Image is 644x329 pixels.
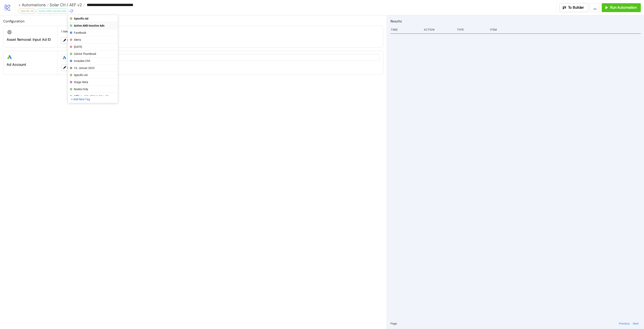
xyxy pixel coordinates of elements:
[74,31,111,34] span: Facebook
[74,95,111,98] span: Offline - Aktuell kein Max. Potenzial
[68,79,118,86] button: Stage: Beta
[68,57,118,65] button: Includes CPA
[390,321,397,326] span: Page
[390,19,641,24] h2: Results
[74,17,111,20] span: Specific Ad
[37,8,69,14] div: Active AND Inactive Ads
[67,39,73,42] span: Edit
[3,19,383,24] h2: Configuration
[559,3,588,12] button: To Builder
[632,321,640,326] button: Next
[610,5,637,10] span: Run Automation
[49,2,82,7] span: Solar CH / AEF v2
[68,96,118,103] button: + Add New Tag
[74,73,111,77] span: Specific Ad
[74,88,111,91] span: Nodes Only
[68,93,118,100] button: Offline - Aktuell kein Max. Potenzial
[74,38,111,41] span: Alerts
[74,52,111,55] span: GDrive Thumbnail
[61,37,75,44] button: Edit
[74,45,111,48] span: [DATE]
[49,3,85,7] a: Solar CH / AEF v2
[19,8,36,14] div: Specific Ad
[68,86,118,93] button: Nodes Only
[602,3,641,12] button: Run Automation
[423,26,454,33] div: Action
[568,5,584,10] span: To Builder
[7,37,54,42] div: Asset Removal: Input Ad ID
[490,26,641,33] div: Item
[68,65,118,72] button: 16. Januar 2023
[74,80,111,84] span: Stage: Beta
[68,29,118,36] button: Facebook
[68,15,118,22] button: Specific Ad
[457,26,487,33] div: Type
[68,43,118,50] button: [DATE]
[61,65,75,71] button: Edit
[74,59,111,63] span: Includes CPA
[590,3,600,12] button: ...
[67,55,223,60] div: Solaranlagen_30_CH_GDN
[7,62,54,67] div: Ad Account
[68,36,118,43] button: Alerts
[68,72,118,79] button: Specific Ad
[68,22,118,29] button: Active AND Inactive Ads
[74,24,111,27] span: Active AND Inactive Ads
[74,66,111,70] span: 16. Januar 2023
[67,66,73,70] span: Edit
[390,26,421,33] div: Time
[19,3,49,7] a: < Automations
[68,50,118,57] button: GDrive Thumbnail
[618,321,631,326] button: Previous
[59,28,381,35] div: 1 item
